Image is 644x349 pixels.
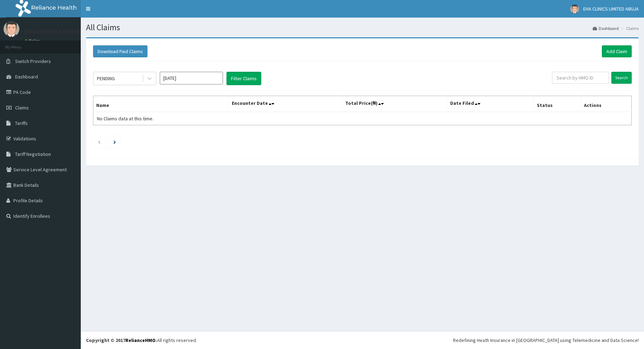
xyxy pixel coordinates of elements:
[25,28,100,35] p: EHA CLINICS LIMITED ABUJA
[97,75,115,82] div: PENDING
[4,21,19,37] img: User Image
[611,72,632,84] input: Search
[15,151,51,157] span: Tariff Negotiation
[98,139,101,145] a: Previous page
[97,115,153,122] span: No Claims data at this time.
[593,25,619,31] a: Dashboard
[342,96,447,112] th: Total Price(₦)
[113,139,116,145] a: Next page
[93,96,229,112] th: Name
[447,96,534,112] th: Date Filed
[15,74,38,80] span: Dashboard
[453,337,639,344] div: Redefining Heath Insurance in [GEOGRAPHIC_DATA] using Telemedicine and Data Science!
[534,96,581,112] th: Status
[226,72,261,85] button: Filter Claims
[570,5,579,13] img: User Image
[15,120,28,126] span: Tariffs
[86,337,157,343] strong: Copyright © 2017 .
[581,96,631,112] th: Actions
[602,45,632,57] a: Add Claim
[229,96,342,112] th: Encounter Date
[619,25,639,31] li: Claims
[552,72,609,84] input: Search by HMO ID
[25,38,41,43] a: Online
[81,331,644,349] footer: All rights reserved.
[93,45,147,57] button: Download Paid Claims
[160,72,223,84] input: Select Month and Year
[125,337,156,343] a: RelianceHMO
[15,104,29,111] span: Claims
[15,58,51,64] span: Switch Providers
[583,6,639,12] span: EHA CLINICS LIMITED ABUJA
[86,23,639,32] h1: All Claims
